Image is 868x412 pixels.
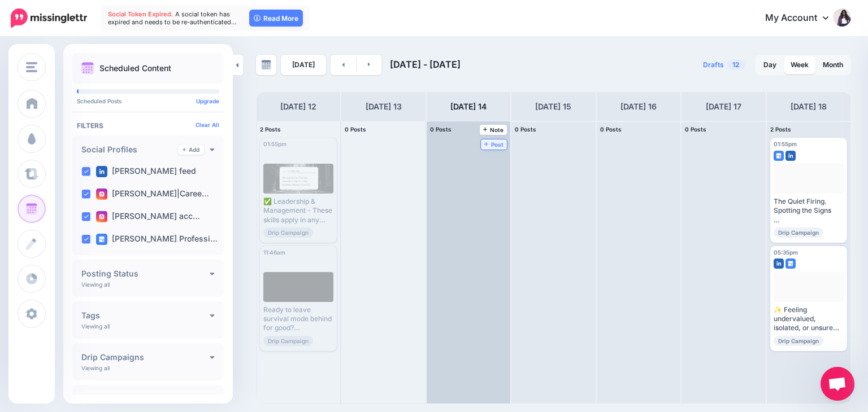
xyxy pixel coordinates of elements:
[774,197,844,225] div: The Quiet Firing. Spotting the Signs Read more 👉🏾 [URL] #Executive #BuildConfidence #CareerAdvice...
[430,126,452,133] span: 0 Posts
[108,10,173,18] span: Social Token Expired.
[96,189,107,200] img: instagram-square.png
[481,139,507,150] a: Post
[81,62,94,74] img: calendar.png
[785,258,796,269] img: google_business-square.png
[96,189,209,200] label: [PERSON_NAME]|Caree…
[81,323,110,330] p: Viewing all
[600,126,622,133] span: 0 Posts
[774,258,784,269] img: linkedin-square.png
[685,126,706,133] span: 0 Posts
[281,55,326,75] a: [DATE]
[263,336,313,346] span: Drip Campaign
[96,211,200,222] label: [PERSON_NAME] acc…
[261,60,271,70] img: calendar-grey-darker.png
[774,227,823,238] span: Drip Campaign
[774,249,798,256] span: 05:35pm
[366,100,402,113] h4: [DATE] 13
[81,365,110,371] p: Viewing all
[263,249,285,256] span: 11:46am
[99,64,171,72] p: Scheduled Content
[774,141,797,147] span: 01:55pm
[816,56,850,74] a: Month
[81,281,110,288] p: Viewing all
[483,127,504,133] span: Note
[263,227,313,238] span: Drip Campaign
[96,166,107,177] img: linkedin-square.png
[77,98,219,104] p: Scheduled Posts
[345,126,366,133] span: 0 Posts
[706,100,741,113] h4: [DATE] 17
[178,144,204,155] a: Add
[263,258,274,269] img: linkedin-grey-square.png
[81,270,210,278] h4: Posting Status
[757,56,783,74] a: Day
[96,166,196,177] label: [PERSON_NAME] feed
[275,151,285,161] img: linkedin-grey-square.png
[249,10,303,27] a: Read More
[81,312,210,319] h4: Tags
[515,126,536,133] span: 0 Posts
[821,367,854,401] div: Open chat
[450,100,487,113] h4: [DATE] 14
[480,125,507,135] a: Note
[620,100,657,113] h4: [DATE] 16
[77,121,219,130] h4: Filters
[96,211,107,222] img: instagram-square.png
[96,234,218,245] label: [PERSON_NAME] Professi…
[774,151,784,161] img: google_business-square.png
[11,8,87,28] img: Missinglettr
[81,353,210,361] h4: Drip Campaigns
[275,258,285,269] img: google_business-grey-square.png
[696,55,752,75] a: Drafts12
[81,146,178,154] h4: Social Profiles
[26,62,37,72] img: menu.png
[770,126,791,133] span: 2 Posts
[96,234,107,245] img: google_business-square.png
[108,10,237,26] span: A social token has expired and needs to be re-authenticated…
[727,59,745,70] span: 12
[280,100,316,113] h4: [DATE] 12
[263,305,333,333] div: Ready to leave survival mode behind for good? Read more 👉🏾 [URL] #FeelingStuck #SurvivalMode #Anx...
[263,197,333,225] div: ✅ Leadership & Management - These skills apply in any industry. ✅ Project Management & Problem-So...
[535,100,571,113] h4: [DATE] 15
[785,151,796,161] img: linkedin-square.png
[196,121,219,128] a: Clear All
[263,151,274,161] img: google_business-grey-square.png
[703,62,724,68] span: Drafts
[390,59,461,70] span: [DATE] - [DATE]
[774,336,823,346] span: Drip Campaign
[754,5,851,32] a: My Account
[263,141,287,147] span: 01:55pm
[196,98,219,104] a: Upgrade
[260,126,281,133] span: 2 Posts
[784,56,815,74] a: Week
[484,142,504,147] span: Post
[791,100,827,113] h4: [DATE] 18
[774,305,844,333] div: ✨ Feeling undervalued, isolated, or unsure about your next career move? Read more 👉 [URL] #Execut...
